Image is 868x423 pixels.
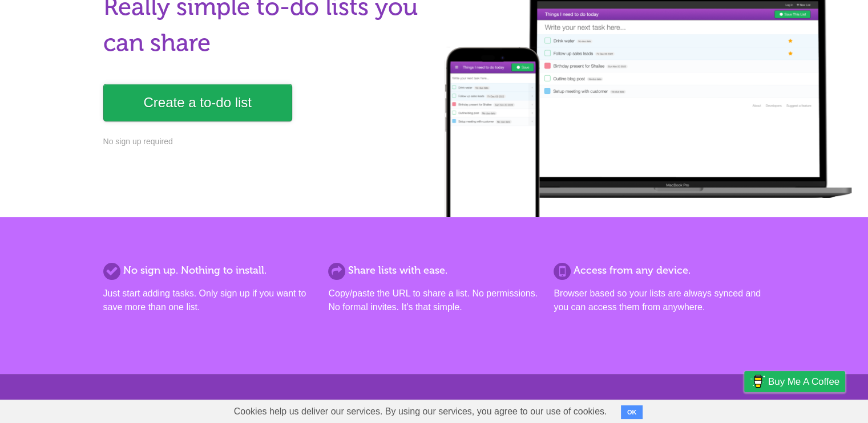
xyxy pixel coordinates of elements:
[750,372,765,391] img: Buy me a coffee
[768,372,839,392] span: Buy me a coffee
[103,136,427,148] p: No sign up required
[328,287,539,314] p: Copy/paste the URL to share a list. No permissions. No formal invites. It's that simple.
[554,263,765,278] h2: Access from any device.
[103,84,292,121] a: Create a to-do list
[621,405,643,419] button: OK
[103,263,314,278] h2: No sign up. Nothing to install.
[328,263,539,278] h2: Share lists with ease.
[744,371,845,392] a: Buy me a coffee
[554,287,765,314] p: Browser based so your lists are always synced and you can access them from anywhere.
[103,287,314,314] p: Just start adding tasks. Only sign up if you want to save more than one list.
[223,400,619,423] span: Cookies help us deliver our services. By using our services, you agree to our use of cookies.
